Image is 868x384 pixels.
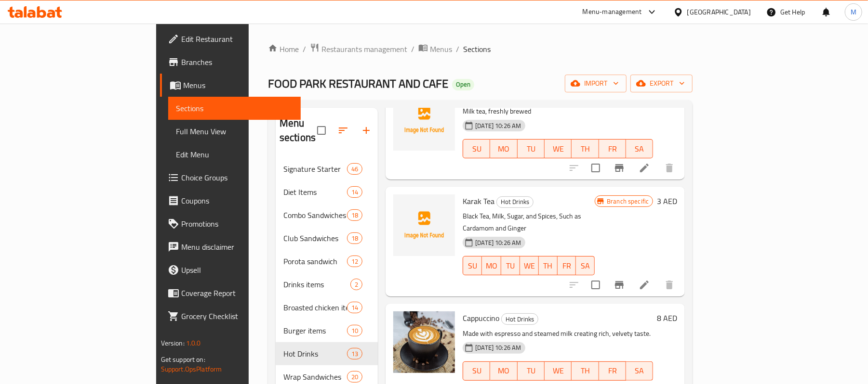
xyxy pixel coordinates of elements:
button: SU [463,361,490,381]
button: Branch-specific-item [608,273,631,296]
div: Broasted chicken items14 [276,296,378,319]
span: 10 [347,326,362,335]
span: Choice Groups [181,172,294,183]
a: Upsell [160,258,301,282]
span: 14 [347,303,362,312]
a: Edit menu item [639,162,650,174]
span: Burger items [283,325,347,336]
span: Hot Drinks [502,314,538,325]
span: Combo Sandwiches [283,209,347,221]
span: 12 [347,257,362,266]
span: Hot Drinks [283,348,347,359]
nav: breadcrumb [268,43,693,55]
button: WE [520,256,539,275]
span: Sections [463,43,491,55]
span: 14 [347,188,362,197]
span: SA [630,142,649,156]
span: TU [505,259,516,273]
button: WE [545,139,572,158]
li: / [411,43,414,55]
button: FR [599,139,626,158]
div: Open [452,79,474,90]
span: Branch specific [603,197,653,206]
span: FR [603,142,622,156]
div: Porota sandwich12 [276,250,378,273]
span: Broasted chicken items [283,302,347,313]
span: SA [580,259,591,273]
span: Sort sections [332,119,355,142]
span: FR [561,259,573,273]
span: [DATE] 10:26 AM [471,343,525,352]
a: Branches [160,51,301,74]
a: Restaurants management [310,43,407,55]
span: Upsell [181,264,294,276]
span: Porota sandwich [283,256,347,267]
button: FR [599,361,626,381]
a: Sections [168,97,301,120]
h6: 8 AED [657,311,677,325]
span: Sections [176,102,294,114]
a: Menus [160,74,301,97]
button: SU [463,256,482,275]
p: Black Tea, Milk, Sugar, and Spices, Such as Cardamom and Ginger [463,210,595,234]
span: Club Sandwiches [283,232,347,244]
div: [GEOGRAPHIC_DATA] [687,7,751,17]
span: SU [467,364,486,378]
img: Karak Tea [393,194,455,256]
div: items [350,279,362,290]
a: Coupons [160,189,301,212]
a: Menus [418,43,452,55]
span: Drinks items [283,279,350,290]
div: items [347,186,362,198]
span: Diet Items [283,186,347,198]
span: WE [548,364,568,378]
span: TH [575,142,595,156]
span: SU [467,259,478,273]
div: items [347,302,362,313]
div: items [347,256,362,267]
span: Edit Restaurant [181,33,294,45]
span: WE [524,259,535,273]
a: Full Menu View [168,120,301,143]
button: delete [658,273,681,296]
div: Menu-management [583,6,642,18]
button: TU [518,139,545,158]
span: 18 [347,234,362,243]
h6: 3 AED [657,194,677,208]
span: Coverage Report [181,287,294,299]
button: TU [501,256,520,275]
img: Cappuccino [393,311,455,373]
div: Hot Drinks [501,313,538,325]
span: export [638,77,685,90]
button: SU [463,139,490,158]
span: [DATE] 10:26 AM [471,238,525,247]
span: FR [603,364,622,378]
span: Grocery Checklist [181,310,294,322]
button: FR [558,256,576,275]
span: SU [467,142,486,156]
a: Promotions [160,212,301,235]
a: Grocery Checklist [160,305,301,328]
span: Get support on: [161,353,205,366]
span: Select to update [586,275,606,295]
div: items [347,209,362,221]
span: Coupons [181,195,294,206]
button: SA [626,361,653,381]
span: Menus [430,43,452,55]
button: SA [576,256,595,275]
span: Full Menu View [176,126,294,137]
div: items [347,232,362,244]
span: MO [494,142,513,156]
span: Promotions [181,218,294,230]
button: TH [572,139,599,158]
span: 13 [347,349,362,358]
div: Burger items10 [276,319,378,342]
span: TH [543,259,554,273]
span: Menus [183,79,294,91]
button: Add section [355,119,378,142]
